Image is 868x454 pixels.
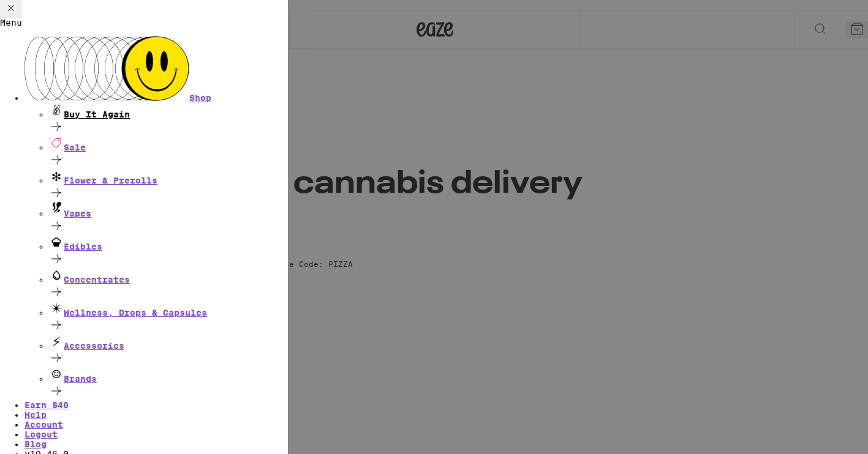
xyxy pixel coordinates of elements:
a: Vapes [49,202,288,235]
img: 81f27c5c-57f6-44aa-9514-2feda04d171f.png [442,104,456,117]
a: Earn $ 40 [25,400,69,410]
a: Concentrates [49,268,288,301]
a: Edibles [49,235,288,268]
div: Wellness, Drops & Capsules [49,301,288,318]
button: Redirect to URL [319,44,476,82]
div: Brands [49,367,288,384]
div: Give $30, Get $40! [56,39,284,70]
div: Refer a friend with [PERSON_NAME] [58,69,206,100]
img: star.png [46,96,59,109]
div: Flower & Prerolls [49,169,288,185]
div: Edibles [49,235,288,251]
a: Buy It Again [49,103,288,136]
a: Help [25,410,47,420]
a: Brands [49,367,288,400]
img: Vector.png [447,1,512,48]
div: Concentrates [49,268,288,285]
div: Vapes [49,202,288,218]
a: Sale [49,136,288,169]
a: Flower & Prerolls [49,169,288,202]
a: Logout [25,430,58,439]
div: Accessories [49,334,288,351]
a: Accessories [49,334,288,367]
a: Blog [25,439,288,449]
div: Buy It Again [49,103,288,119]
a: Shop [25,36,288,103]
img: smile_yellow.png [6,15,43,51]
a: Account [25,420,63,430]
div: Sale [49,136,288,152]
a: Wellness, Drops & Capsules [49,301,288,334]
